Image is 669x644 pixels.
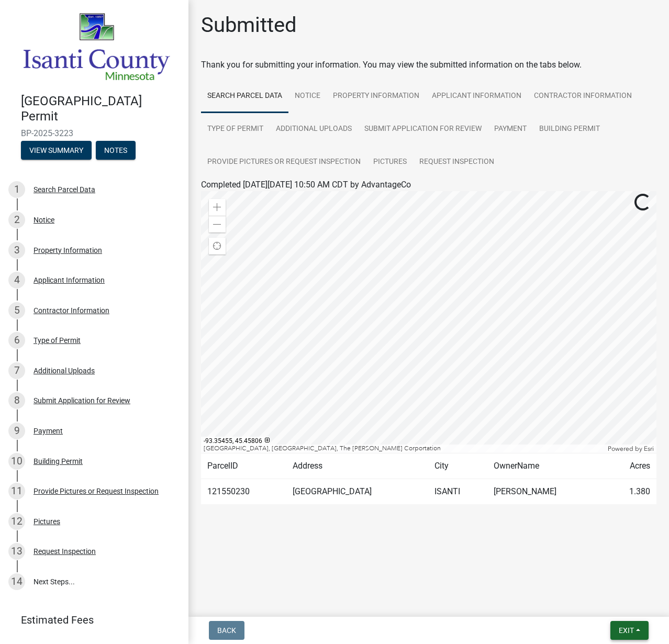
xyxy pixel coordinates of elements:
[428,479,487,505] td: ISANTI
[34,337,81,344] div: Type of Permit
[209,216,226,232] div: Zoom out
[327,80,426,113] a: Property Information
[209,621,244,640] button: Back
[8,423,25,439] div: 9
[487,479,604,505] td: [PERSON_NAME]
[96,141,136,160] button: Notes
[8,573,25,590] div: 14
[21,128,168,138] span: BP-2025-3223
[487,453,604,479] td: OwnerName
[34,247,102,254] div: Property Information
[413,146,500,179] a: Request Inspection
[34,276,105,284] div: Applicant Information
[201,479,286,505] td: 121550230
[217,626,236,635] span: Back
[201,180,411,190] span: Completed [DATE][DATE] 10:50 AM CDT by AdvantageCo
[34,367,95,374] div: Additional Uploads
[201,80,288,113] a: Search Parcel Data
[8,609,172,630] a: Estimated Fees
[644,445,654,452] a: Esri
[605,453,656,479] td: Acres
[209,238,226,254] div: Find my location
[21,147,92,155] wm-modal-confirm: Summary
[270,113,358,146] a: Additional Uploads
[288,80,327,113] a: Notice
[34,216,54,224] div: Notice
[428,453,487,479] td: City
[34,427,63,435] div: Payment
[201,146,367,179] a: Provide Pictures or Request Inspection
[34,186,95,193] div: Search Parcel Data
[533,113,606,146] a: Building Permit
[8,483,25,499] div: 11
[34,518,60,525] div: Pictures
[528,80,638,113] a: Contractor Information
[8,302,25,319] div: 5
[8,272,25,288] div: 4
[286,453,428,479] td: Address
[8,543,25,560] div: 13
[8,513,25,530] div: 12
[34,397,130,404] div: Submit Application for Review
[358,113,488,146] a: Submit Application for Review
[21,94,180,124] h4: [GEOGRAPHIC_DATA] Permit
[201,13,297,38] h1: Submitted
[605,479,656,505] td: 1.380
[286,479,428,505] td: [GEOGRAPHIC_DATA]
[201,453,286,479] td: ParcelID
[209,199,226,216] div: Zoom in
[8,212,25,228] div: 2
[34,548,96,555] div: Request Inspection
[34,487,159,495] div: Provide Pictures or Request Inspection
[96,147,136,155] wm-modal-confirm: Notes
[488,113,533,146] a: Payment
[21,11,172,83] img: Isanti County, Minnesota
[367,146,413,179] a: Pictures
[8,181,25,198] div: 1
[21,141,92,160] button: View Summary
[201,113,270,146] a: Type of Permit
[8,453,25,470] div: 10
[8,242,25,259] div: 3
[8,362,25,379] div: 7
[34,458,83,465] div: Building Permit
[619,626,634,635] span: Exit
[8,392,25,409] div: 8
[201,445,605,453] div: [GEOGRAPHIC_DATA], [GEOGRAPHIC_DATA], The [PERSON_NAME] Corportation
[201,59,656,71] div: Thank you for submitting your information. You may view the submitted information on the tabs below.
[426,80,528,113] a: Applicant Information
[34,307,109,314] div: Contractor Information
[610,621,649,640] button: Exit
[8,332,25,349] div: 6
[605,445,656,453] div: Powered by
